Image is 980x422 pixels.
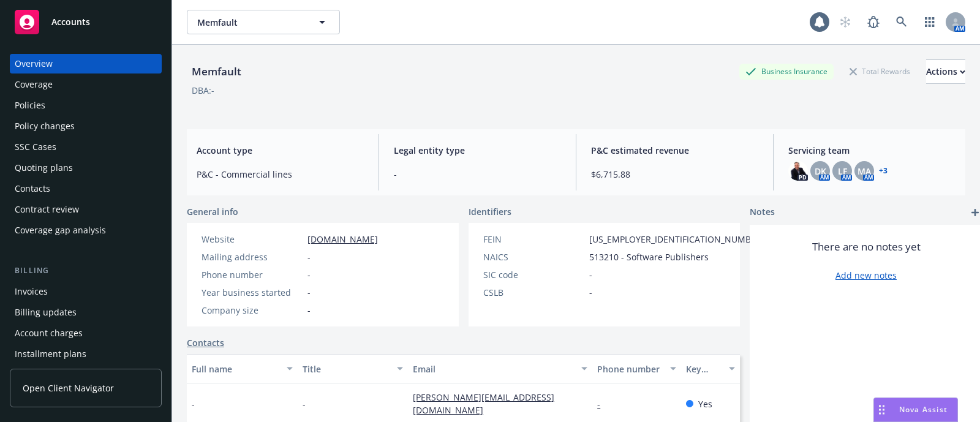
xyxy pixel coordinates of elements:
div: SIC code [483,268,584,281]
a: Installment plans [10,344,162,364]
a: Policies [10,96,162,115]
a: Contract review [10,200,162,219]
a: Overview [10,54,162,73]
div: DBA: - [192,84,214,97]
div: Website [202,233,303,246]
div: Phone number [597,363,662,375]
a: Invoices [10,282,162,301]
span: - [307,286,311,299]
a: Account charges [10,323,162,343]
a: Add new notes [835,269,897,282]
a: Contacts [187,336,224,349]
span: Legal entity type [394,144,561,157]
div: Title [303,363,390,375]
a: Policy changes [10,116,162,136]
div: Year business started [202,286,303,299]
span: LF [838,165,847,178]
span: Memfault [197,16,303,29]
span: General info [187,205,238,218]
span: Account type [197,144,364,157]
button: Full name [187,354,298,383]
div: Account charges [15,323,83,343]
div: Overview [15,54,53,73]
span: 513210 - Software Publishers [589,251,709,263]
div: Billing [10,265,162,277]
span: $6,715.88 [591,168,758,181]
span: P&C estimated revenue [591,144,758,157]
span: DK [815,165,826,178]
span: Accounts [51,17,90,27]
span: - [303,398,306,410]
a: Search [889,10,914,34]
div: Memfault [187,64,246,80]
span: - [192,398,195,410]
div: CSLB [483,286,584,299]
div: NAICS [483,251,584,263]
div: Mailing address [202,251,303,263]
div: Full name [192,363,279,375]
div: FEIN [483,233,584,246]
a: [PERSON_NAME][EMAIL_ADDRESS][DOMAIN_NAME] [413,391,554,416]
span: Nova Assist [899,404,948,415]
a: SSC Cases [10,137,162,157]
div: Coverage [15,75,53,94]
span: [US_EMPLOYER_IDENTIFICATION_NUMBER] [589,233,764,246]
button: Nova Assist [873,398,958,422]
a: - [597,398,610,410]
span: - [589,268,592,281]
a: Report a Bug [861,10,886,34]
span: Yes [698,398,712,410]
div: Total Rewards [843,64,916,79]
button: Key contact [681,354,740,383]
button: Memfault [187,10,340,34]
a: Start snowing [833,10,858,34]
button: Actions [926,59,965,84]
span: MA [858,165,871,178]
div: Invoices [15,282,48,301]
div: Contacts [15,179,50,198]
div: Installment plans [15,344,86,364]
div: Contract review [15,200,79,219]
div: Phone number [202,268,303,281]
a: Coverage gap analysis [10,220,162,240]
div: Key contact [686,363,722,375]
div: Drag to move [874,398,889,421]
span: Open Client Navigator [23,382,114,394]
span: P&C - Commercial lines [197,168,364,181]
div: Business Insurance [739,64,834,79]
span: Servicing team [788,144,956,157]
a: Quoting plans [10,158,162,178]
div: Billing updates [15,303,77,322]
span: There are no notes yet [812,239,921,254]
div: SSC Cases [15,137,56,157]
button: Title [298,354,409,383]
span: - [307,251,311,263]
div: Policies [15,96,45,115]
button: Email [408,354,592,383]
span: - [307,268,311,281]
span: Notes [750,205,775,220]
div: Company size [202,304,303,317]
span: Identifiers [469,205,511,218]
span: - [394,168,561,181]
div: Quoting plans [15,158,73,178]
div: Email [413,363,574,375]
div: Actions [926,60,965,83]
a: Billing updates [10,303,162,322]
div: Coverage gap analysis [15,220,106,240]
a: Contacts [10,179,162,198]
button: Phone number [592,354,680,383]
span: - [589,286,592,299]
span: - [307,304,311,317]
a: +3 [879,167,888,175]
a: Coverage [10,75,162,94]
a: [DOMAIN_NAME] [307,233,378,245]
div: Policy changes [15,116,75,136]
a: Switch app [918,10,942,34]
a: Accounts [10,5,162,39]
img: photo [788,161,808,181]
